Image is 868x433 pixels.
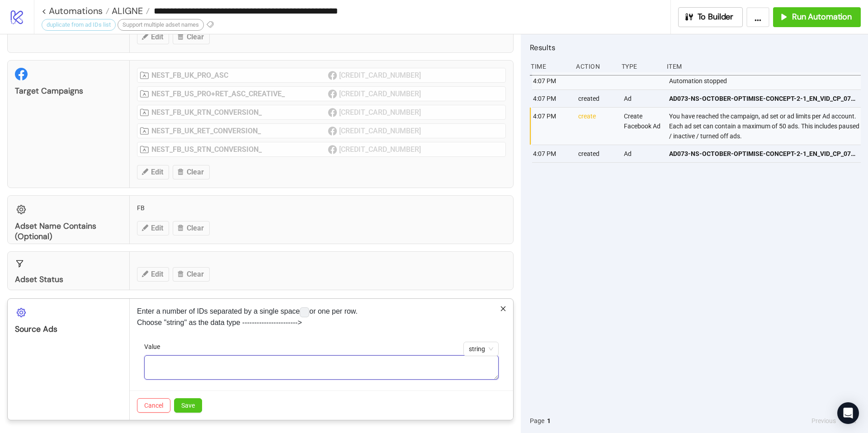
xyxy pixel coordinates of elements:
a: AD073-NS-OCTOBER-OPTIMISE-CONCEPT-2-1_EN_VID_CP_07102025_F_NSE_None_None_ [669,90,857,107]
div: Ad [623,90,662,107]
div: duplicate from ad IDs list [42,19,116,31]
div: You have reached the campaign, ad set or ad limits per Ad account. Each ad set can contain a maxi... [668,108,863,145]
div: Automation stopped [668,72,863,89]
h2: Results [530,42,861,53]
button: To Builder [678,7,743,27]
div: Source Ads [15,324,122,334]
span: close [500,306,506,312]
a: AD073-NS-OCTOBER-OPTIMISE-CONCEPT-2-1_EN_VID_CP_07102025_F_NSE_None_None_ [669,145,857,162]
div: Create Facebook Ad [623,108,662,145]
a: ALIGNE [109,6,150,15]
textarea: Value [144,355,499,380]
label: Value [144,342,166,352]
button: ... [746,7,769,27]
span: Run Automation [792,12,852,22]
span: ALIGNE [109,5,143,17]
div: created [577,90,616,107]
button: Save [174,398,202,413]
div: Time [530,58,569,75]
div: 4:07 PM [532,90,571,107]
div: Type [621,58,660,75]
span: AD073-NS-OCTOBER-OPTIMISE-CONCEPT-2-1_EN_VID_CP_07102025_F_NSE_None_None_ [669,149,857,159]
p: Enter a number of IDs separated by a single space or one per row. Choose "string" as the data typ... [137,306,506,328]
span: Cancel [144,402,163,409]
span: AD073-NS-OCTOBER-OPTIMISE-CONCEPT-2-1_EN_VID_CP_07102025_F_NSE_None_None_ [669,94,857,104]
div: Open Intercom Messenger [837,402,859,424]
div: Ad [623,145,662,162]
button: Previous [809,416,839,426]
div: Support multiple adset names [118,19,204,31]
div: Item [666,58,861,75]
button: Cancel [137,398,170,413]
span: To Builder [698,12,734,22]
div: 4:07 PM [532,145,571,162]
div: 4:07 PM [532,72,571,89]
div: Action [575,58,614,75]
button: Run Automation [773,7,861,27]
span: Save [181,402,195,409]
div: 4:07 PM [532,108,571,145]
a: < Automations [42,6,109,15]
span: string [469,342,493,356]
div: create [577,108,616,145]
div: created [577,145,616,162]
span: Page [530,416,544,426]
button: 1 [544,416,553,426]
